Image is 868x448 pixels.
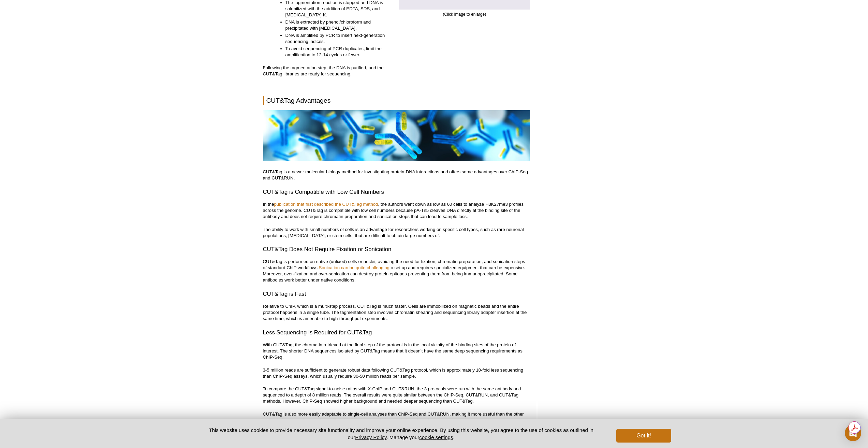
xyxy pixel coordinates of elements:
p: Following the tagmentation step, the DNA is purified, and the CUT&Tag libraries are ready for seq... [263,65,394,77]
li: To avoid sequencing of PCR duplicates, limit the amplification to 12-14 cycles or fewer. [285,46,387,58]
button: cookie settings [419,434,453,440]
a: publication that first described the CUT&Tag method [274,202,378,207]
img: CUT&Tag Advantage [263,110,530,161]
p: The ability to work with small numbers of cells is an advantage for researchers working on specif... [263,227,530,239]
p: CUT&Tag is also more easily adaptable to single-cell analyses than ChIP-Seq and CUT&RUN, making i... [263,411,530,423]
li: DNA is amplified by PCR to insert next-generation sequencing indices. [285,32,387,45]
p: To compare the CUT&Tag signal-to-noise ratios with X-ChIP and CUT&RUN, the 3 protocols were run w... [263,386,530,404]
p: In the , the authors went down as low as 60 cells to analyze H3K27me3 profiles across the genome.... [263,201,530,220]
div: Open Intercom Messenger [845,425,861,441]
p: CUT&Tag is performed on native (unfixed) cells or nuclei, avoiding the need for fixation, chromat... [263,259,530,283]
p: With CUT&Tag, the chromatin retrieved at the final step of the protocol is in the local vicinity ... [263,342,530,360]
li: DNA is extracted by phenol/chloroform and precipitated with [MEDICAL_DATA]. [285,19,387,31]
h3: CUT&Tag is Fast [263,290,530,298]
p: This website uses cookies to provide necessary site functionality and improve your online experie... [197,427,605,441]
h3: CUT&Tag Does Not Require Fixation or Sonication [263,245,530,254]
h2: CUT&Tag Advantages [263,96,530,105]
p: CUT&Tag is a newer molecular biology method for investigating protein-DNA interactions and offers... [263,169,530,181]
h3: CUT&Tag is Compatible with Low Cell Numbers [263,188,530,196]
h3: Less Sequencing is Required for CUT&Tag [263,329,530,337]
p: Relative to ChIP, which is a multi-step process, CUT&Tag is much faster. Cells are immobilized on... [263,303,530,322]
p: 3-5 million reads are sufficient to generate robust data following CUT&Tag protocol, which is app... [263,367,530,379]
button: Got it! [616,429,671,443]
a: Sonication can be quite challenging [319,265,389,270]
a: Privacy Policy [355,434,386,440]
